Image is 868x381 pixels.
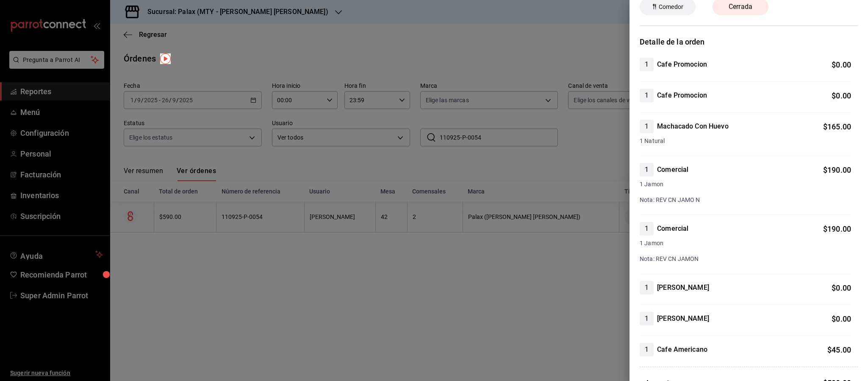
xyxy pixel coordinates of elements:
[832,283,851,292] span: $ 0.00
[657,283,709,293] h4: [PERSON_NAME]
[640,36,858,48] h3: Detalle de la orden
[832,91,851,100] span: $ 0.00
[640,255,699,262] span: Nota: REV CN JAMON
[640,165,654,175] span: 1
[657,314,709,324] h4: [PERSON_NAME]
[823,122,851,131] span: $ 165.00
[655,3,687,11] span: Comedor
[640,314,654,324] span: 1
[640,283,654,293] span: 1
[657,59,707,70] h4: Cafe Promocion
[640,137,851,146] span: 1 Natural
[640,196,700,203] span: Nota: REV CN JAMO N
[657,224,688,234] h4: Comercial
[657,121,729,132] h4: Machacado Con Huevo
[823,224,851,233] span: $ 190.00
[640,59,654,70] span: 1
[640,121,654,132] span: 1
[657,345,707,355] h4: Cafe Americano
[640,224,654,234] span: 1
[657,90,707,101] h4: Cafe Promocion
[640,180,851,189] span: 1 Jamon
[724,2,757,12] span: Cerrada
[657,165,688,175] h4: Comercial
[640,90,654,101] span: 1
[640,239,851,248] span: 1 Jamon
[640,345,654,355] span: 1
[823,165,851,174] span: $ 190.00
[160,53,171,64] img: Tooltip marker
[827,345,851,354] span: $ 45.00
[832,314,851,323] span: $ 0.00
[832,60,851,69] span: $ 0.00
